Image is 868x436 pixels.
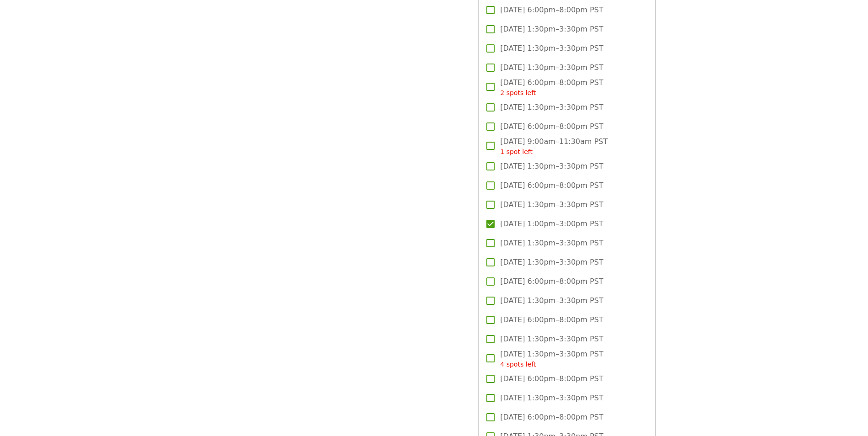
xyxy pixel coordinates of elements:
[500,148,533,155] span: 1 spot left
[500,5,603,16] span: [DATE] 6:00pm–8:00pm PST
[500,238,603,249] span: [DATE] 1:30pm–3:30pm PST
[500,77,603,98] span: [DATE] 6:00pm–8:00pm PST
[500,412,603,423] span: [DATE] 6:00pm–8:00pm PST
[500,361,536,368] span: 4 spots left
[500,276,603,287] span: [DATE] 6:00pm–8:00pm PST
[500,24,603,35] span: [DATE] 1:30pm–3:30pm PST
[500,393,603,404] span: [DATE] 1:30pm–3:30pm PST
[500,199,603,210] span: [DATE] 1:30pm–3:30pm PST
[500,314,603,325] span: [DATE] 6:00pm–8:00pm PST
[500,373,603,384] span: [DATE] 6:00pm–8:00pm PST
[500,349,603,369] span: [DATE] 1:30pm–3:30pm PST
[500,62,603,73] span: [DATE] 1:30pm–3:30pm PST
[500,334,603,345] span: [DATE] 1:30pm–3:30pm PST
[500,102,603,113] span: [DATE] 1:30pm–3:30pm PST
[500,180,603,191] span: [DATE] 6:00pm–8:00pm PST
[500,218,603,229] span: [DATE] 1:00pm–3:00pm PST
[500,257,603,268] span: [DATE] 1:30pm–3:30pm PST
[500,161,603,172] span: [DATE] 1:30pm–3:30pm PST
[500,43,603,54] span: [DATE] 1:30pm–3:30pm PST
[500,89,536,96] span: 2 spots left
[500,295,603,306] span: [DATE] 1:30pm–3:30pm PST
[500,121,603,132] span: [DATE] 6:00pm–8:00pm PST
[500,136,608,157] span: [DATE] 9:00am–11:30am PST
